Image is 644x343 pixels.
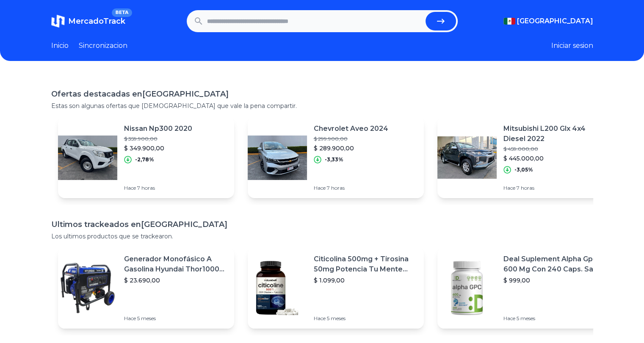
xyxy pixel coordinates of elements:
[503,124,607,144] p: Mitsubishi L200 Glx 4x4 Diesel 2022
[124,124,192,134] p: Nissan Np300 2020
[248,258,307,318] img: Featured image
[124,185,192,191] p: Hace 7 horas
[314,276,417,285] p: $ 1.099,00
[437,128,497,187] img: Featured image
[503,276,607,285] p: $ 999,00
[325,156,343,163] p: -3,33%
[51,219,593,230] h1: Ultimos trackeados en [GEOGRAPHIC_DATA]
[503,16,593,26] button: [GEOGRAPHIC_DATA]
[51,102,593,110] p: Estas son algunas ofertas que [DEMOGRAPHIC_DATA] que vale la pena compartir.
[314,144,388,152] p: $ 289.900,00
[124,254,227,274] p: Generador Monofásico A Gasolina Hyundai Thor10000 P 11.5 Kw
[314,136,388,142] p: $ 299.900,00
[248,247,424,329] a: Featured imageCiticolina 500mg + Tirosina 50mg Potencia Tu Mente (120caps) Sabor Sin Sabor$ 1.099...
[437,117,614,198] a: Featured imageMitsubishi L200 Glx 4x4 Diesel 2022$ 459.000,00$ 445.000,00-3,05%Hace 7 horas
[503,154,607,163] p: $ 445.000,00
[124,276,227,285] p: $ 23.690,00
[248,128,307,187] img: Featured image
[79,41,127,51] a: Sincronizacion
[51,14,65,28] img: MercadoTrack
[503,18,515,25] img: Mexico
[503,315,607,322] p: Hace 5 meses
[124,315,227,322] p: Hace 5 meses
[503,146,607,152] p: $ 459.000,00
[58,247,234,329] a: Featured imageGenerador Monofásico A Gasolina Hyundai Thor10000 P 11.5 Kw$ 23.690,00Hace 5 meses
[514,166,533,173] p: -3,05%
[51,88,593,100] h1: Ofertas destacadas en [GEOGRAPHIC_DATA]
[517,16,593,26] span: [GEOGRAPHIC_DATA]
[112,8,132,17] span: BETA
[503,185,607,191] p: Hace 7 horas
[437,247,614,329] a: Featured imageDeal Suplement Alpha Gpc 600 Mg Con 240 Caps. Salud Cerebral Sabor S/n$ 999,00Hace ...
[51,14,125,28] a: MercadoTrackBETA
[51,232,593,241] p: Los ultimos productos que se trackearon.
[124,144,192,152] p: $ 349.900,00
[51,41,69,51] a: Inicio
[551,41,593,51] button: Iniciar sesion
[314,315,417,322] p: Hace 5 meses
[58,258,117,318] img: Featured image
[248,117,424,198] a: Featured imageChevrolet Aveo 2024$ 299.900,00$ 289.900,00-3,33%Hace 7 horas
[135,156,154,163] p: -2,78%
[58,128,117,187] img: Featured image
[314,124,388,134] p: Chevrolet Aveo 2024
[58,117,234,198] a: Featured imageNissan Np300 2020$ 359.900,00$ 349.900,00-2,78%Hace 7 horas
[314,254,417,274] p: Citicolina 500mg + Tirosina 50mg Potencia Tu Mente (120caps) Sabor Sin Sabor
[503,254,607,274] p: Deal Suplement Alpha Gpc 600 Mg Con 240 Caps. Salud Cerebral Sabor S/n
[124,136,192,142] p: $ 359.900,00
[437,258,497,318] img: Featured image
[68,17,125,26] span: MercadoTrack
[314,185,388,191] p: Hace 7 horas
